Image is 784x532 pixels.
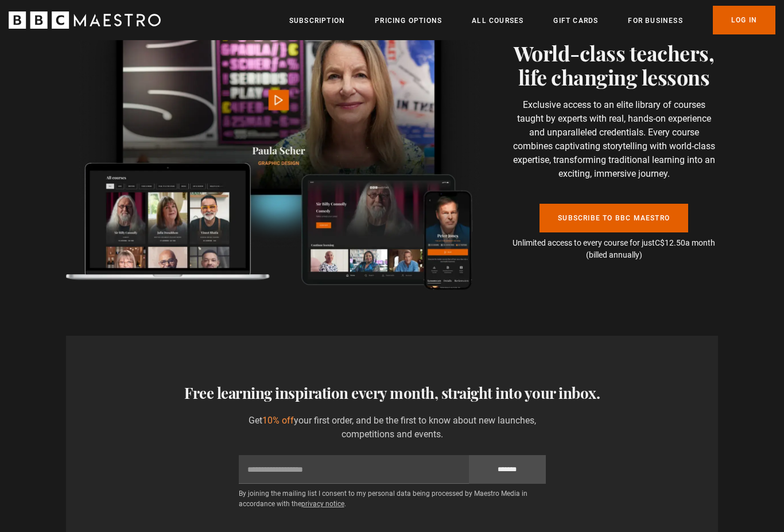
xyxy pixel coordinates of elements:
[289,6,775,34] nav: Primary
[713,6,775,34] a: Log In
[540,204,688,232] a: Subscribe to BBC Maestro
[9,11,161,29] svg: BBC Maestro
[472,15,523,26] a: All Courses
[262,415,294,426] span: 10% off
[239,414,546,441] p: Get your first order, and be the first to know about new launches, competitions and events.
[655,238,685,247] span: C$12.50
[75,382,709,405] h3: Free learning inspiration every month, straight into your inbox.
[628,15,682,26] a: For business
[301,500,344,508] a: privacy notice
[510,237,718,261] p: Unlimited access to every course for just a month (billed annually)
[375,15,442,26] a: Pricing Options
[239,488,546,509] p: By joining the mailing list I consent to my personal data being processed by Maestro Media in acc...
[510,98,718,181] p: Exclusive access to an elite library of courses taught by experts with real, hands-on experience ...
[553,15,598,26] a: Gift Cards
[289,15,345,26] a: Subscription
[510,41,718,89] h2: World-class teachers, life changing lessons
